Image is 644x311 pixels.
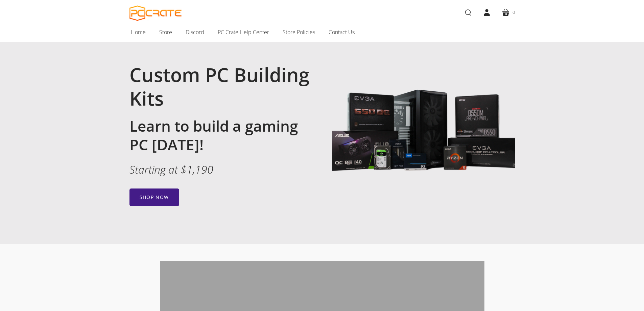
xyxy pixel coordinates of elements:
span: Discord [186,28,204,37]
a: PC Crate Help Center [211,25,276,39]
a: Discord [179,25,211,39]
span: Contact Us [329,28,355,37]
em: Starting at $1,190 [129,162,213,177]
a: Shop now [129,188,179,206]
a: Store [152,25,179,39]
a: Home [124,25,152,39]
img: Image with gaming PC components including Lian Li 205 Lancool case, MSI B550M motherboard, EVGA 6... [332,42,515,225]
span: 0 [512,9,515,16]
h2: Learn to build a gaming PC [DATE]! [129,117,312,154]
span: Home [131,28,146,37]
nav: Main navigation [119,25,525,42]
a: PC CRATE [129,5,182,21]
span: Store [159,28,172,37]
a: Contact Us [322,25,361,39]
span: PC Crate Help Center [218,28,269,37]
span: Store Policies [283,28,315,37]
h1: Custom PC Building Kits [129,63,312,110]
a: Store Policies [276,25,322,39]
a: 0 [496,3,520,22]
